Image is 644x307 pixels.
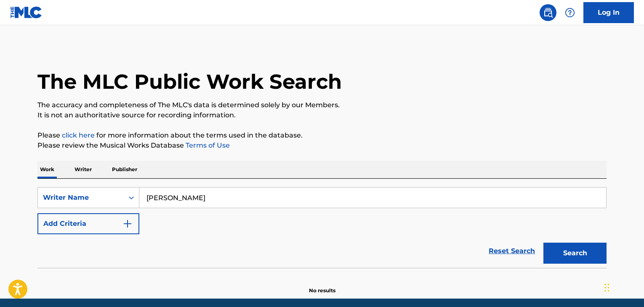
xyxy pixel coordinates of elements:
p: It is not an authoritative source for recording information. [37,110,607,120]
h1: The MLC Public Work Search [37,69,342,94]
p: Please review the Musical Works Database [37,140,607,151]
a: Public Search [540,4,556,21]
p: Publisher [109,161,140,178]
img: MLC Logo [10,6,43,19]
div: Виджет чата [602,267,644,307]
p: Writer [72,161,94,178]
a: Log In [583,2,634,23]
div: Перетащить [604,275,609,300]
img: help [565,8,575,18]
img: search [543,8,553,18]
div: Help [562,4,578,21]
p: The accuracy and completeness of The MLC's data is determined solely by our Members. [37,100,607,110]
a: click here [62,131,95,139]
button: Add Criteria [37,213,139,234]
div: Writer Name [43,193,119,203]
form: Search Form [37,187,607,268]
a: Terms of Use [184,141,230,149]
iframe: Resource Center [620,191,644,259]
iframe: Chat Widget [602,267,644,307]
img: 9d2ae6d4665cec9f34b9.svg [122,219,133,229]
p: Work [37,161,57,178]
button: Search [543,243,607,264]
p: Please for more information about the terms used in the database. [37,130,607,140]
p: No results [309,277,335,294]
a: Reset Search [484,242,539,260]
